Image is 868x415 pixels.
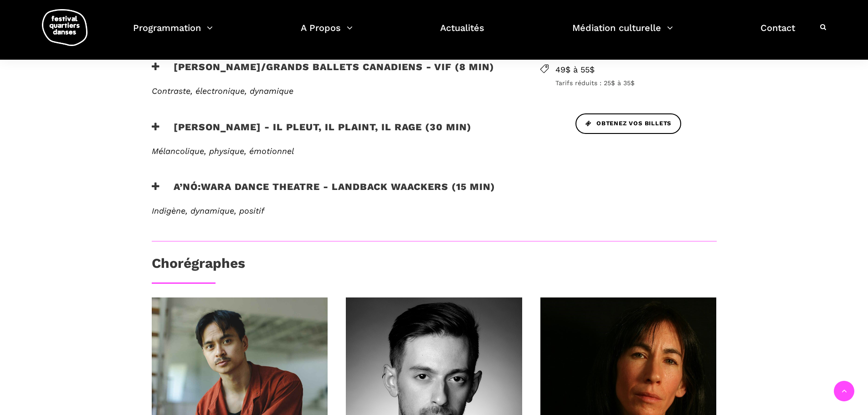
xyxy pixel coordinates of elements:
a: Médiation culturelle [572,20,673,47]
a: Actualités [440,20,484,47]
h3: [PERSON_NAME] - Il pleut, il plaint, il rage (30 min) [152,121,472,144]
span: 49$ à 55$ [555,63,717,77]
span: Obtenez vos billets [586,119,671,128]
span: Contraste, électronique, dynamique [152,86,293,96]
span: Indigène, dynamique, positif [152,206,264,215]
a: Obtenez vos billets [575,113,681,134]
img: logo-fqd-med [42,9,87,46]
h3: Chorégraphes [152,255,245,278]
h3: A’nó:wara Dance Theatre - Landback Waackers (15 min) [152,181,495,204]
span: Mélancolique, physique, émotionnel [152,146,294,156]
a: Programmation [133,20,213,47]
span: Tarifs réduits : 25$ à 35$ [555,78,717,88]
a: Contact [760,20,795,47]
h3: [PERSON_NAME]/Grands Ballets Canadiens - Vif (8 min) [152,61,494,84]
a: A Propos [301,20,353,47]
